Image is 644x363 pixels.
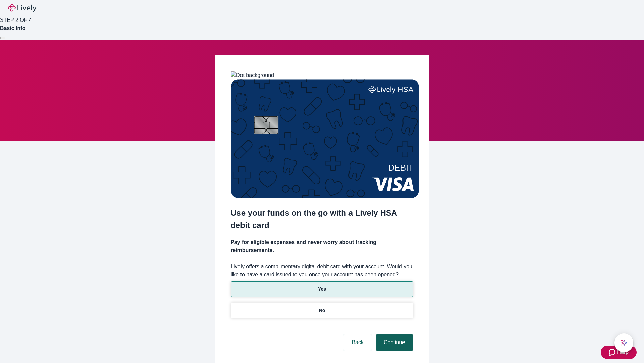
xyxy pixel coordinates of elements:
svg: Lively AI Assistant [621,339,627,346]
img: Lively [8,4,36,12]
span: Help [617,348,629,356]
img: Debit card [231,79,419,198]
button: No [231,302,413,318]
button: chat [614,333,633,352]
p: No [319,307,325,314]
label: Lively offers a complimentary digital debit card with your account. Would you like to have a card... [231,263,413,279]
h4: Pay for eligible expenses and never worry about tracking reimbursements. [231,238,413,254]
img: Dot background [231,71,274,79]
button: Back [343,334,372,351]
h2: Use your funds on the go with a Lively HSA debit card [231,207,413,231]
button: Zendesk support iconHelp [601,346,637,359]
button: Continue [376,334,413,351]
svg: Zendesk support icon [609,348,617,356]
button: Yes [231,281,413,297]
p: Yes [318,286,326,293]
